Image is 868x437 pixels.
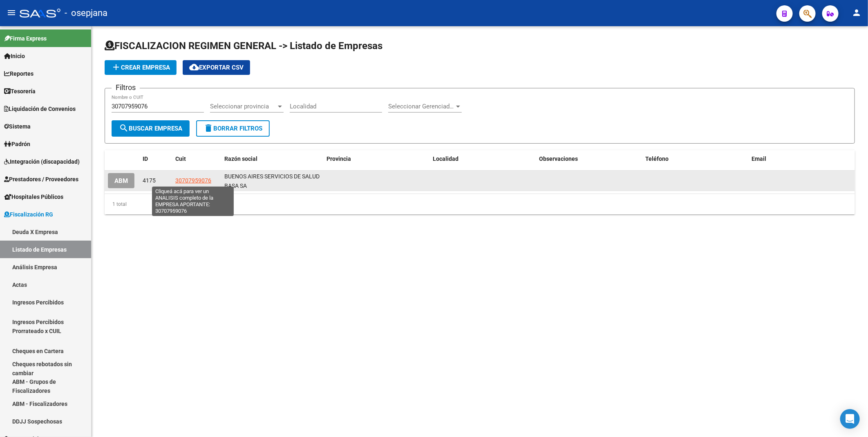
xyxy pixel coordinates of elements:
span: Prestadores / Proveedores [4,175,78,184]
span: ABM [114,177,128,185]
datatable-header-cell: Observaciones [536,150,642,168]
button: Borrar Filtros [196,120,270,137]
span: Exportar CSV [189,64,244,71]
span: Inicio [4,52,25,61]
mat-icon: add [111,62,121,72]
span: Sistema [4,122,31,131]
button: Crear Empresa [105,60,177,75]
span: ID [143,155,148,162]
datatable-header-cell: Email [749,150,855,168]
span: Buscar Empresa [119,125,182,132]
span: 4175 [143,177,156,184]
span: Borrar Filtros [204,125,262,132]
datatable-header-cell: Provincia [323,150,430,168]
span: Provincia [327,155,351,162]
span: Integración (discapacidad) [4,157,80,166]
span: - osepjana [65,4,107,22]
span: Email [752,155,767,162]
span: Cuit [175,155,186,162]
span: Padrón [4,140,30,149]
span: Liquidación de Convenios [4,104,76,113]
span: Localidad [433,155,459,162]
datatable-header-cell: Localidad [430,150,536,168]
mat-icon: delete [204,123,213,133]
mat-icon: cloud_download [189,62,199,72]
mat-icon: search [119,123,129,133]
datatable-header-cell: ID [139,150,172,168]
div: Open Intercom Messenger [840,409,860,429]
span: 30707959076 [175,177,211,184]
span: Crear Empresa [111,64,170,71]
button: ABM [108,173,134,188]
span: Seleccionar provincia [210,103,276,110]
h3: Filtros [112,82,140,93]
span: Firma Express [4,34,47,43]
span: Hospitales Públicos [4,192,63,201]
datatable-header-cell: Razón social [221,150,323,168]
span: Reportes [4,69,34,78]
span: Fiscalización RG [4,210,53,219]
span: FISCALIZACION REGIMEN GENERAL -> Listado de Empresas [105,40,383,52]
button: Buscar Empresa [112,120,190,137]
datatable-header-cell: Cuit [172,150,221,168]
span: Observaciones [539,155,578,162]
span: BUENOS AIRES SERVICIOS DE SALUD BASA SA [224,173,320,189]
mat-icon: menu [7,8,16,18]
div: 1 total [105,194,855,214]
button: Exportar CSV [183,60,250,75]
span: Teléfono [646,155,669,162]
span: Razón social [224,155,257,162]
span: Tesorería [4,87,36,96]
span: Seleccionar Gerenciador [388,103,454,110]
mat-icon: person [852,8,861,18]
datatable-header-cell: Teléfono [642,150,749,168]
